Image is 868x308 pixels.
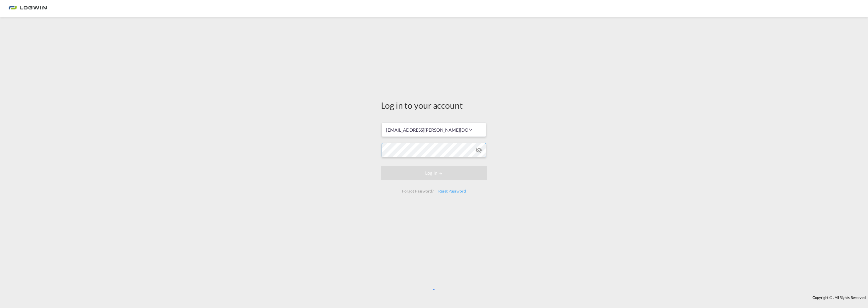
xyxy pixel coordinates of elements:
[9,2,47,15] img: bc73a0e0d8c111efacd525e4c8ad7d32.png
[436,186,468,196] div: Reset Password
[400,186,436,196] div: Forgot Password?
[382,123,486,137] input: Enter email/phone number
[381,99,487,111] div: Log in to your account
[475,147,482,154] md-icon: icon-eye-off
[381,166,487,180] button: LOGIN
